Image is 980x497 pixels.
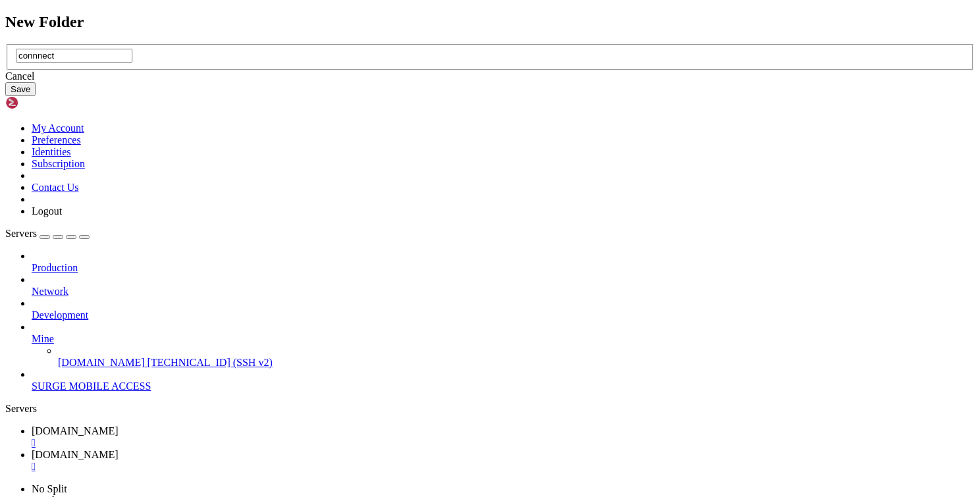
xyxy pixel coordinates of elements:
x-row: root@srv1065667:/etc/mysql/mariadb.conf.d# dotnet --version [5,375,808,386]
div: Cancel [5,70,975,82]
span: [TECHNICAL_ID] (SSH v2) [148,357,273,368]
li: SURGE MOBILE ACCESS [32,369,975,392]
a: Preferences [32,134,81,145]
x-row: Setting up aspnetcore-runtime-8.0 (8.0.21-0ubuntu1~24.04.1) ... [5,196,808,207]
x-row: Selecting previously unselected package netstandard-targeting-pack-2.1-8.0. [5,5,808,16]
x-row: No user sessions are running outdated binaries. [5,341,808,352]
a: jmfinsolutions.info [32,425,975,449]
span: [DOMAIN_NAME] [58,357,145,368]
button: Save [5,82,36,96]
x-row: Setting up dotnet-apphost-pack-8.0 (8.0.21-0ubuntu1~24.04.1) ... [5,117,808,128]
x-row: Unpacking netstandard-targeting-pack-2.1-8.0 (8.0.121-0ubuntu1~24.04.1) ... [5,28,808,39]
a: Development [32,309,975,321]
a: My Account [32,122,84,134]
div: Servers [5,403,975,415]
a: Identities [32,146,71,157]
x-row: Setting up netstandard-targeting-pack-2.1-8.0 (8.0.121-0ubuntu1~24.04.1) ... [5,84,808,95]
a: Servers [5,228,90,239]
x-row: Setting up dotnet-templates-8.0 (8.0.121-0ubuntu1~24.04.1) ... [5,162,808,173]
x-row: 8.0.121 [5,386,808,397]
x-row: Unpacking dotnet-sdk-8.0 (8.0.121-0ubuntu1~24.04.1) ... [5,61,808,72]
a:  [32,437,975,449]
span: Mine [32,333,54,344]
a: [DOMAIN_NAME] [TECHNICAL_ID] (SSH v2) [58,357,975,369]
x-row: Scanning processes... [5,240,808,251]
x-row: Setting up aspnetcore-targeting-pack-8.0 (8.0.21-0ubuntu1~24.04.1) ... [5,106,808,117]
x-row: Setting up liblttng-ust-common1t64:amd64 (2.13.7-1.1ubuntu2) ... [5,95,808,106]
x-row: Setting up dotnet-runtime-8.0 (8.0.21-0ubuntu1~24.04.1) ... [5,184,808,196]
a: Network [32,286,975,298]
x-row: Setting up dotnet-host-8.0 (8.0.21-0ubuntu1~24.04.1) ... [5,140,808,151]
span: SURGE MOBILE ACCESS [32,380,151,392]
div: (43, 35) [244,397,249,408]
x-row: Setting up dotnet-targeting-pack-8.0 (8.0.21-0ubuntu1~24.04.1) ... [5,72,808,84]
a: SURGE MOBILE ACCESS [32,380,975,392]
x-row: No services need to be restarted. [5,296,808,307]
span: Servers [5,228,37,239]
x-row: Scanning linux images... [5,251,808,263]
li: Mine [32,321,975,369]
a: No Split [32,483,67,494]
a:  [32,461,975,473]
a: Contact Us [32,182,79,193]
a: jmfinsolutions.info [32,449,975,473]
a: Production [32,262,975,274]
span: [DOMAIN_NAME] [32,425,119,436]
span: [DOMAIN_NAME] [32,449,119,460]
x-row: Preparing to unpack .../12-dotnet-sdk-8.0_8.0.121-0ubuntu1~24.04.1_amd64.deb ... [5,50,808,61]
x-row: Running kernel seems to be up-to-date. [5,274,808,285]
x-row: No containers need to be restarted. [5,319,808,330]
span: Production [32,262,78,273]
span: Development [32,309,88,321]
a: Mine [32,333,975,345]
x-row: Preparing to unpack .../11-netstandard-targeting-pack-2.1-8.0_8.0.121-0ubuntu1~24.04.1_amd64.deb ... [5,16,808,28]
x-row: Selecting previously unselected package dotnet-sdk-8.0. [5,39,808,50]
x-row: Processing triggers for libc-bin (2.39-0ubuntu8.6) ... [5,229,808,240]
x-row: No VM guests are running outdated hypervisor (qemu) binaries on this host. [5,363,808,375]
x-row: Setting up dotnet-hostfxr-8.0 (8.0.21-0ubuntu1~24.04.1) ... [5,151,808,162]
li: Network [32,274,975,298]
h2: New Folder [5,13,975,31]
li: Development [32,298,975,321]
x-row: Setting up dotnet-sdk-8.0 (8.0.121-0ubuntu1~24.04.1) ... [5,207,808,218]
x-row: root@srv1065667:/etc/mysql/mariadb.conf.d# [5,397,808,408]
img: Shellngn [5,96,81,109]
span: Network [32,286,68,297]
x-row: Processing triggers for man-db (2.12.0-4build2) ... [5,218,808,229]
x-row: Setting up liblttng-ust-ctl5t64:amd64 (2.13.7-1.1ubuntu2) ... [5,128,808,140]
x-row: Setting up liblttng-ust1t64:amd64 (2.13.7-1.1ubuntu2) ... [5,173,808,184]
li: Production [32,250,975,274]
a: Logout [32,205,62,217]
a: Subscription [32,158,85,169]
li: [DOMAIN_NAME] [TECHNICAL_ID] (SSH v2) [58,345,975,369]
